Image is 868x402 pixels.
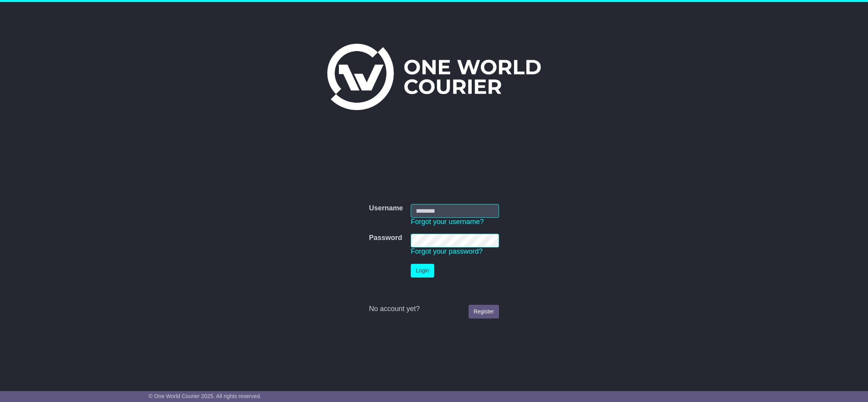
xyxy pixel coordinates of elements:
[411,218,484,226] a: Forgot your username?
[369,234,402,242] label: Password
[369,305,499,313] div: No account yet?
[327,44,540,110] img: One World
[469,305,499,318] a: Register
[411,264,434,277] button: Login
[149,393,262,399] span: © One World Courier 2025. All rights reserved.
[369,204,403,213] label: Username
[411,247,483,255] a: Forgot your password?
